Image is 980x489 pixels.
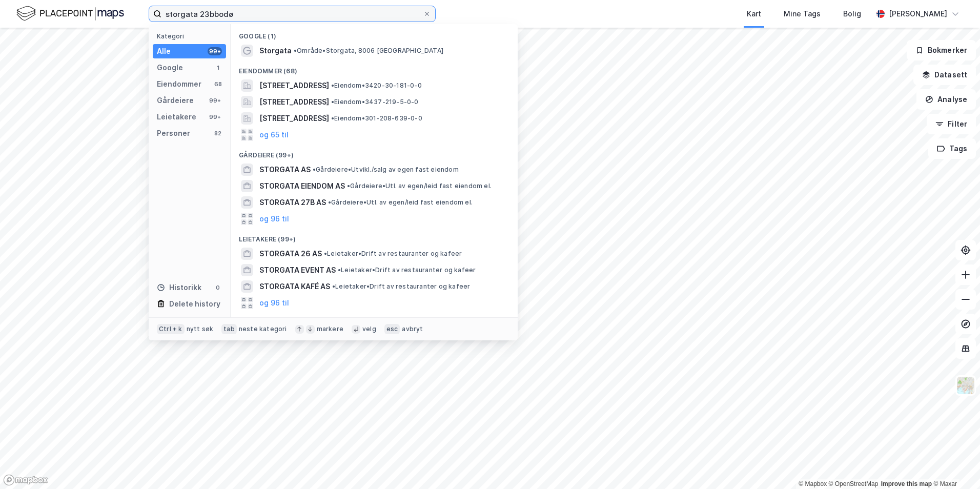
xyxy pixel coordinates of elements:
[913,65,976,85] button: Datasett
[331,114,334,122] span: •
[157,94,194,107] div: Gårdeiere
[889,8,947,20] div: [PERSON_NAME]
[916,89,976,110] button: Analyse
[157,78,201,90] div: Eiendommer
[402,325,423,333] div: avbryt
[259,297,289,309] button: og 96 til
[332,282,470,291] span: Leietaker • Drift av restauranter og kafeer
[157,127,190,139] div: Personer
[338,266,476,274] span: Leietaker • Drift av restauranter og kafeer
[208,96,222,105] div: 99+
[259,180,345,192] span: STORGATA EIENDOM AS
[214,283,222,292] div: 0
[829,480,879,487] a: OpenStreetMap
[208,113,222,121] div: 99+
[157,281,201,294] div: Historikk
[259,79,329,92] span: [STREET_ADDRESS]
[259,164,311,176] span: STORGATA AS
[259,248,322,260] span: STORGATA 26 AS
[313,166,316,173] span: •
[157,324,185,334] div: Ctrl + k
[331,98,419,106] span: Eiendom • 3437-219-5-0-0
[231,143,518,161] div: Gårdeiere (99+)
[259,280,330,293] span: STORGATA KAFÉ AS
[956,376,975,395] img: Z
[384,324,400,334] div: esc
[231,59,518,77] div: Eiendommer (68)
[843,8,861,20] div: Bolig
[331,98,334,106] span: •
[928,138,976,159] button: Tags
[157,45,171,57] div: Alle
[161,6,423,22] input: Søk på adresse, matrikkel, gårdeiere, leietakere eller personer
[747,8,761,20] div: Kart
[239,325,287,333] div: neste kategori
[3,474,48,486] a: Mapbox homepage
[347,182,350,190] span: •
[331,81,422,90] span: Eiendom • 3420-30-181-0-0
[157,32,226,40] div: Kategori
[927,114,976,134] button: Filter
[259,96,329,108] span: [STREET_ADDRESS]
[338,266,341,274] span: •
[169,298,220,310] div: Delete history
[214,64,222,72] div: 1
[16,5,124,23] img: logo.f888ab2527a4732fd821a326f86c7f29.svg
[259,129,289,141] button: og 65 til
[214,129,222,137] div: 82
[362,325,376,333] div: velg
[259,45,292,57] span: Storgata
[259,213,289,225] button: og 96 til
[347,182,492,190] span: Gårdeiere • Utl. av egen/leid fast eiendom el.
[214,80,222,88] div: 68
[231,227,518,246] div: Leietakere (99+)
[324,250,327,257] span: •
[157,62,183,74] div: Google
[208,47,222,55] div: 99+
[929,440,980,489] div: Kontrollprogram for chat
[259,112,329,125] span: [STREET_ADDRESS]
[799,480,827,487] a: Mapbox
[332,282,335,290] span: •
[907,40,976,60] button: Bokmerker
[221,324,237,334] div: tab
[331,114,422,123] span: Eiendom • 301-208-639-0-0
[294,47,297,54] span: •
[929,440,980,489] iframe: Chat Widget
[259,264,336,276] span: STORGATA EVENT AS
[784,8,821,20] div: Mine Tags
[231,24,518,43] div: Google (1)
[881,480,932,487] a: Improve this map
[328,198,331,206] span: •
[328,198,473,207] span: Gårdeiere • Utl. av egen/leid fast eiendom el.
[231,311,518,330] div: Personer (82)
[331,81,334,89] span: •
[313,166,459,174] span: Gårdeiere • Utvikl./salg av egen fast eiendom
[294,47,443,55] span: Område • Storgata, 8006 [GEOGRAPHIC_DATA]
[317,325,343,333] div: markere
[157,111,196,123] div: Leietakere
[259,196,326,209] span: STORGATA 27B AS
[324,250,462,258] span: Leietaker • Drift av restauranter og kafeer
[187,325,214,333] div: nytt søk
